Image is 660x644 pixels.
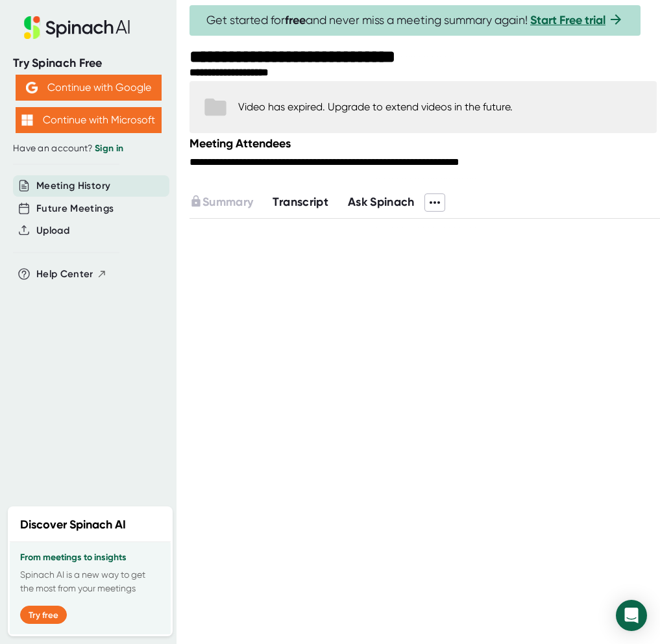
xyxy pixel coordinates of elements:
[13,56,164,71] div: Try Spinach Free
[36,201,114,216] button: Future Meetings
[285,13,306,27] b: free
[273,195,328,209] span: Transcript
[189,193,253,211] button: Summary
[273,193,328,211] button: Transcript
[348,193,415,211] button: Ask Spinach
[202,195,253,209] span: Summary
[348,195,415,209] span: Ask Spinach
[16,75,162,101] button: Continue with Google
[36,223,69,238] button: Upload
[36,267,107,282] button: Help Center
[20,552,160,563] h3: From meetings to insights
[189,193,273,212] div: Upgrade to access
[16,107,162,133] button: Continue with Microsoft
[36,179,110,193] button: Meeting History
[20,568,160,595] p: Spinach AI is a new way to get the most from your meetings
[616,600,647,631] div: Open Intercom Messenger
[238,101,513,113] div: Video has expired. Upgrade to extend videos in the future.
[530,13,605,27] a: Start Free trial
[20,516,126,534] h2: Discover Spinach AI
[36,267,93,282] span: Help Center
[206,13,624,28] span: Get started for and never miss a meeting summary again!
[189,136,660,151] div: Meeting Attendees
[13,143,164,155] div: Have an account?
[26,82,38,93] img: Aehbyd4JwY73AAAAAElFTkSuQmCC
[95,143,123,154] a: Sign in
[20,606,67,624] button: Try free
